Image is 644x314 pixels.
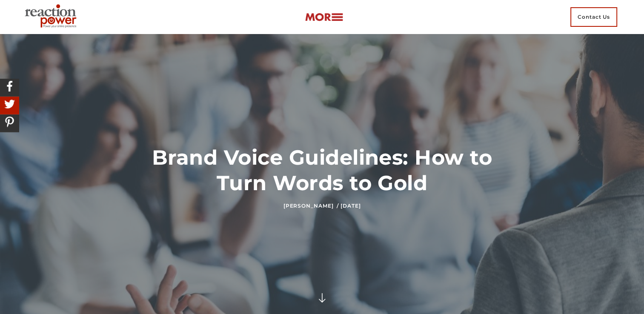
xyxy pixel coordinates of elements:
[21,2,83,32] img: Executive Branding | Personal Branding Agency
[305,12,343,22] img: more-btn.png
[570,7,617,27] span: Contact Us
[341,203,361,209] time: [DATE]
[2,79,17,94] img: Share On Facebook
[283,203,339,209] a: [PERSON_NAME] /
[2,114,17,129] img: Share On Pinterest
[2,97,17,111] img: Share On Twitter
[144,145,500,196] h1: Brand Voice Guidelines: How to Turn Words to Gold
